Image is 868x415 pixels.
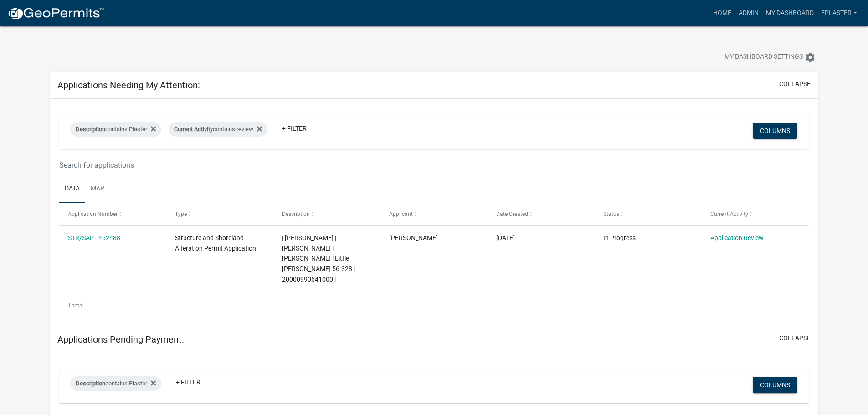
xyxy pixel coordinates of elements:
div: contains Plaster [70,122,161,137]
span: Current Activity [174,126,213,133]
h5: Applications Pending Payment: [57,334,184,345]
span: My Dashboard Settings [724,52,803,63]
span: Description [282,211,310,217]
datatable-header-cell: Date Created [488,203,595,225]
a: My Dashboard [762,5,817,22]
span: Date Created [496,211,528,217]
span: | Elizabeth Plaster | KELLEN BUBACH | ALEXANDRA BUBACH | Little McDonald 56-328 | 20000990641000 | [282,234,355,283]
span: Applicant [389,211,413,217]
a: Map [85,174,110,204]
a: STR/SAP - 462488 [68,234,120,241]
datatable-header-cell: Status [594,203,701,225]
div: contains Plaster [70,376,161,391]
span: In Progress [603,234,636,241]
button: collapse [779,333,811,343]
span: Description [76,126,105,133]
a: eplaster [817,5,861,22]
span: Description [76,380,105,387]
datatable-header-cell: Current Activity [701,203,808,225]
span: Current Activity [710,211,748,217]
input: Search for applications [59,156,681,174]
a: Application Review [710,234,764,241]
datatable-header-cell: Type [166,203,273,225]
span: Structure and Shoreland Alteration Permit Application [175,234,256,252]
div: contains review [169,122,267,137]
datatable-header-cell: Description [273,203,380,225]
datatable-header-cell: Applicant [380,203,488,225]
span: 08/12/2025 [496,234,515,241]
div: 1 total [59,294,809,317]
button: collapse [779,79,811,89]
span: Application Number [68,211,118,217]
datatable-header-cell: Application Number [59,203,166,225]
span: Status [603,211,619,217]
span: Taylor [389,234,438,241]
h5: Applications Needing My Attention: [57,80,200,91]
button: My Dashboard Settingssettings [717,48,823,66]
i: settings [805,52,816,63]
a: Home [709,5,735,22]
a: + Filter [275,120,314,137]
button: Columns [753,123,797,139]
a: + Filter [169,374,208,390]
button: Columns [753,377,797,393]
span: Type [175,211,187,217]
a: Admin [735,5,762,22]
a: Data [59,174,85,204]
div: collapse [50,99,818,326]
